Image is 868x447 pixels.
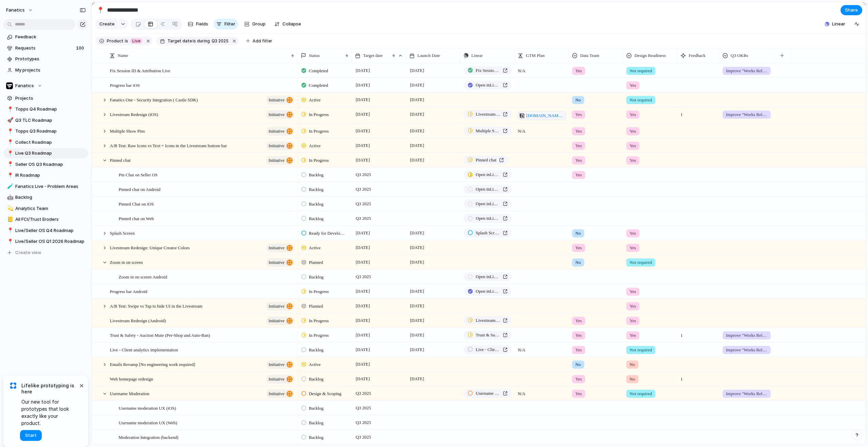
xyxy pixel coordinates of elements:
[678,108,686,118] span: 1
[129,37,144,45] button: Live
[630,97,652,103] span: Not required
[309,288,329,295] span: In Progress
[266,389,294,398] button: initiative
[15,34,86,40] span: Feedback
[241,19,269,30] button: Group
[354,331,372,339] span: [DATE]
[630,347,652,353] span: Not required
[269,302,284,311] span: initiative
[575,157,582,164] span: Yes
[15,95,86,102] span: Projects
[408,316,426,325] span: [DATE]
[354,81,372,89] span: [DATE]
[269,258,284,267] span: initiative
[515,124,569,135] span: N/A
[118,52,128,59] span: Name
[575,347,582,353] span: Yes
[15,128,86,135] span: Topps Q3 Roadmap
[196,38,210,44] span: during
[266,302,294,311] button: initiative
[6,183,13,190] button: 🧪
[476,171,500,178] span: Open in Linear
[309,157,329,164] span: In Progress
[132,38,140,44] span: Live
[3,214,88,225] div: 📒All FCI/Trust Eroders
[309,215,323,222] span: Backlog
[354,200,373,208] span: Q3 2025
[266,316,294,325] button: initiative
[575,128,582,135] span: Yes
[3,54,88,64] a: Prototypes
[354,273,373,281] span: Q3 2025
[6,194,13,201] button: 🤖
[77,381,85,389] button: Dismiss
[463,199,512,208] a: Open inLinear
[354,171,373,179] span: Q3 2025
[167,38,192,44] span: Target date
[630,288,636,295] span: Yes
[580,52,599,59] span: Data Team
[630,332,636,339] span: Yes
[3,203,88,214] a: 💫Analytics Team
[3,81,88,91] button: Fanatics
[269,141,284,151] span: initiative
[630,245,636,251] span: Yes
[463,185,512,194] a: Open inLinear
[575,111,582,118] span: Yes
[354,229,372,237] span: [DATE]
[15,172,86,179] span: IR Roadmap
[3,181,88,192] div: 🧪Fanatics Live - Problem Areas
[678,372,686,383] span: 1
[354,346,372,354] span: [DATE]
[119,171,158,178] span: Pin Chat on Seller OS
[463,214,512,223] a: Open inLinear
[689,52,706,59] span: Feedback
[3,104,88,114] a: 📍Topps Q4 Roadmap
[3,148,88,158] div: 📍Live Q3 Roadmap
[269,110,284,119] span: initiative
[15,67,86,74] span: My projects
[266,127,294,136] button: initiative
[476,157,496,163] span: Pinned chat
[97,5,104,15] div: 📍
[354,316,372,325] span: [DATE]
[309,347,323,353] span: Backlog
[575,172,582,178] span: Yes
[526,112,564,119] span: [DOMAIN_NAME][URL]
[463,66,512,75] a: Fix Session ID & Attribution Live
[269,374,284,384] span: initiative
[845,7,858,14] span: Share
[6,139,13,146] button: 📍
[3,5,37,16] button: fanatics
[125,38,128,44] span: is
[7,116,12,124] div: 🚀
[3,115,88,125] div: 🚀Q3 TLC Roadmap
[630,317,636,324] span: Yes
[354,110,372,118] span: [DATE]
[309,52,320,59] span: Status
[7,216,12,223] div: 📒
[269,316,284,326] span: initiative
[832,21,845,27] span: Linear
[3,32,88,42] a: Feedback
[408,81,426,89] span: [DATE]
[309,111,329,118] span: In Progress
[6,216,13,223] button: 📒
[463,156,508,164] a: Pinned chat
[309,259,323,266] span: Planned
[408,141,426,150] span: [DATE]
[309,332,329,339] span: In Progress
[354,258,372,266] span: [DATE]
[266,258,294,267] button: initiative
[110,287,147,295] span: Progress bar Android
[822,19,848,29] button: Linear
[3,170,88,180] a: 📍IR Roadmap
[630,361,635,368] span: No
[463,316,512,325] a: Livestream Redesign (iOS and Android)
[630,259,652,266] span: Not required
[476,346,500,353] span: Live - Client analytics implementation
[95,5,106,16] button: 📍
[354,96,372,104] span: [DATE]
